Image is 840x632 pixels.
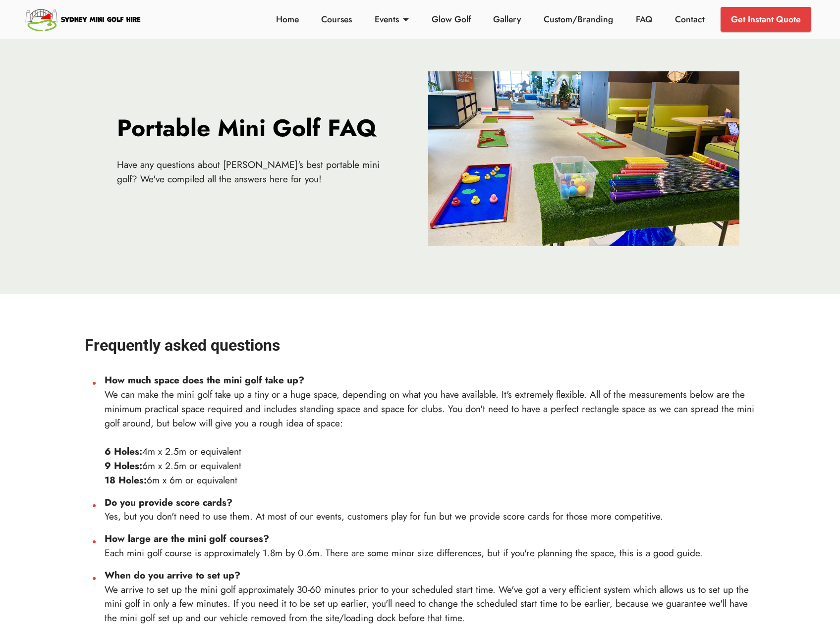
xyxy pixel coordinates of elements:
[273,13,301,26] a: Home
[105,473,147,487] strong: 18 Holes:
[491,13,524,26] a: Gallery
[541,13,616,26] a: Custom/Branding
[672,13,707,26] a: Contact
[319,13,355,26] a: Courses
[117,111,377,145] strong: Portable Mini Golf FAQ
[105,531,756,560] li: Each mini golf course is approximately 1.8m by 0.6m. There are some minor size differences, but i...
[372,13,412,26] a: Events
[105,531,269,545] strong: How large are the mini golf courses?
[85,336,280,355] strong: Frequently asked questions
[105,373,304,387] strong: How much space does the mini golf take up?
[105,387,754,430] span: We can make the mini golf take up a tiny or a huge space, depending on what you have available. I...
[428,71,739,246] img: Mini Golf Hire Sydney
[117,158,396,186] p: Have any questions about [PERSON_NAME]'s best portable mini golf? We've compiled all the answers ...
[105,444,142,458] strong: 6 Holes:
[105,444,241,458] span: 4m x 2.5m or equivalent
[721,7,811,32] a: Get Instant Quote
[105,459,142,473] strong: 9 Holes:
[429,13,473,26] a: Glow Golf
[105,568,756,625] li: We arrive to set up the mini golf approximately 30-60 minutes prior to your scheduled start time....
[24,5,143,34] img: Sydney Mini Golf Hire
[633,13,655,26] a: FAQ
[105,495,663,524] span: Yes, but you don't need to use them. At most of our events, customers play for fun but we provide...
[105,568,240,582] strong: When do you arrive to set up?
[105,459,241,487] span: 6m x 2.5m or equivalent 6m x 6m or equivalent
[105,495,232,509] strong: Do you provide score cards?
